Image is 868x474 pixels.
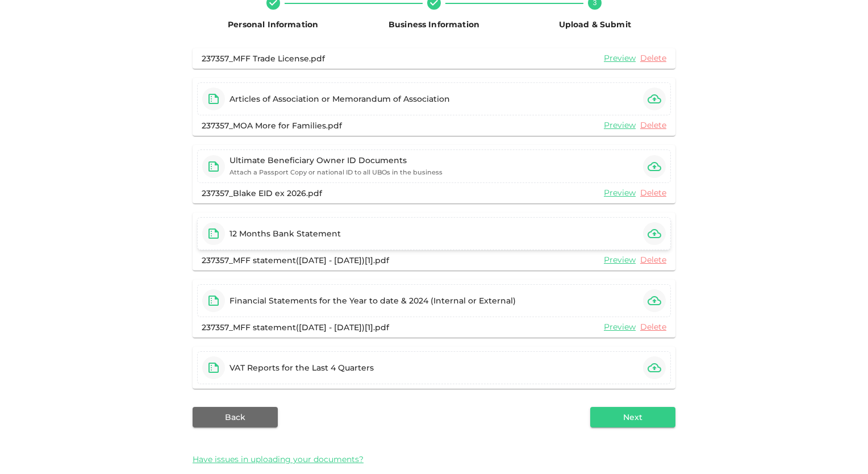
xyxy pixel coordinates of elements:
a: Delete [640,120,666,131]
div: 237357_MFF statement([DATE] - [DATE])[1].pdf [202,255,389,266]
div: VAT Reports for the Last 4 Quarters [229,362,374,373]
a: Preview [604,188,636,198]
div: 237357_MFF Trade License.pdf [202,53,325,64]
a: Preview [604,53,636,64]
span: Upload & Submit [559,19,631,30]
a: Delete [640,53,666,64]
a: Preview [604,120,636,131]
button: Next [590,407,675,427]
a: Delete [640,255,666,265]
div: Financial Statements for the Year to date & 2024 (Internal or External) [229,295,516,306]
a: Preview [604,322,636,332]
div: 237357_MOA More for Families.pdf [202,120,342,131]
span: Business Information [389,19,479,30]
div: 237357_MFF statement([DATE] - [DATE])[1].pdf [202,322,389,333]
a: Preview [604,255,636,265]
div: 12 Months Bank Statement [229,228,341,239]
button: Back [193,407,278,427]
a: Delete [640,188,666,198]
span: Have issues in uploading your documents? [193,454,364,465]
div: 237357_Blake EID ex 2026.pdf [202,188,322,199]
div: Articles of Association or Memorandum of Association [229,93,450,105]
div: Ultimate Beneficiary Owner ID Documents [229,155,443,166]
span: Personal Information [228,19,318,30]
small: Attach a Passport Copy or national ID to all UBOs in the business [229,168,443,176]
div: Have issues in uploading your documents? [193,446,675,473]
a: Delete [640,322,666,332]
